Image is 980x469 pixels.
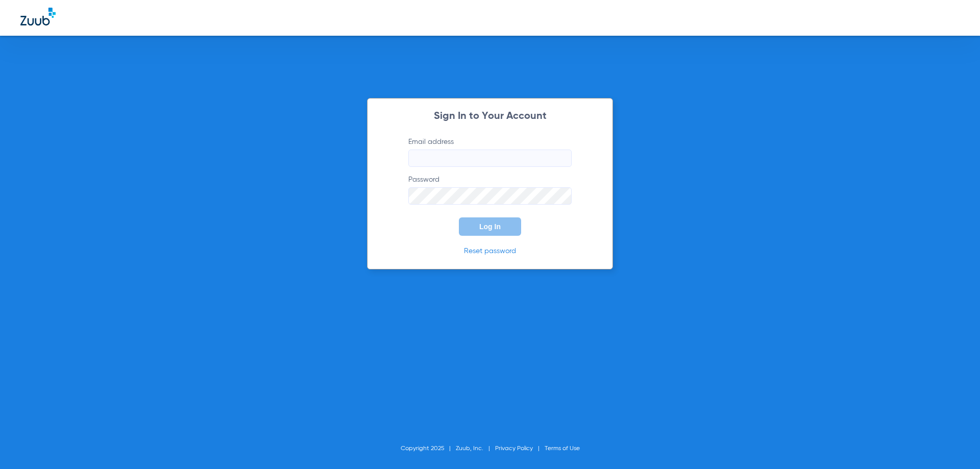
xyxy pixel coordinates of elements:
span: Log In [479,223,501,231]
li: Copyright 2025 [401,443,456,454]
button: Log In [459,217,521,236]
a: Terms of Use [545,446,580,452]
li: Zuub, Inc. [456,443,495,454]
iframe: Chat Widget [929,420,980,469]
h2: Sign In to Your Account [393,111,587,121]
input: Email address [408,150,572,167]
a: Reset password [464,248,516,255]
img: Zuub Logo [20,8,56,26]
input: Password [408,187,572,205]
label: Email address [408,137,572,167]
a: Privacy Policy [495,446,533,452]
label: Password [408,175,572,205]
